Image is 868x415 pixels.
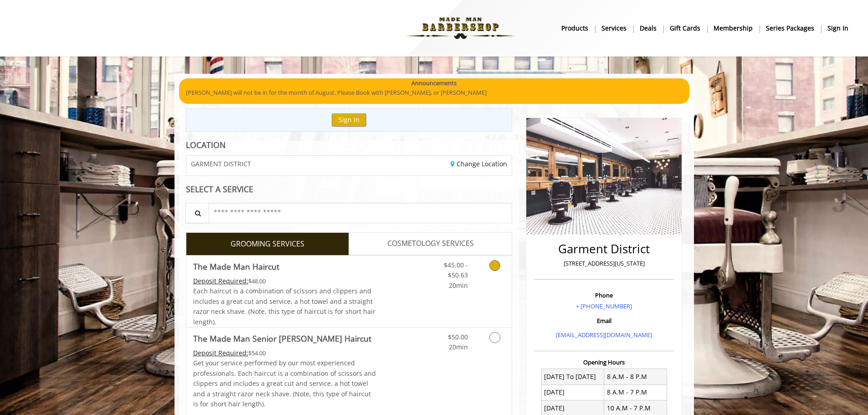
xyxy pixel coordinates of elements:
b: products [561,23,588,33]
a: ServicesServices [595,21,633,35]
span: COSMETOLOGY SERVICES [387,238,474,250]
button: Service Search [185,203,209,223]
button: Sign In [332,113,366,127]
div: $48.00 [193,276,376,286]
a: Series packagesSeries packages [760,21,821,35]
b: LOCATION [186,139,226,150]
b: Announcements [411,78,457,88]
td: 8 A.M - 8 P.M [604,369,667,384]
img: Made Man Barbershop logo [398,3,523,53]
span: Each haircut is a combination of scissors and clippers and includes a great cut and service, a ho... [193,287,375,326]
p: Get your service performed by our most experienced professionals. Each haircut is a combination o... [193,358,376,409]
a: DealsDeals [633,21,663,35]
div: $54.00 [193,348,376,358]
span: This service needs some Advance to be paid before we block your appointment [193,348,248,357]
b: The Made Man Haircut [193,260,279,273]
b: gift cards [670,23,700,33]
b: Deals [640,23,657,33]
p: [STREET_ADDRESS][US_STATE] [536,259,672,268]
td: [DATE] [541,384,604,400]
h2: Garment District [536,242,672,256]
span: $45.00 - $50.63 [444,261,468,279]
span: 20min [449,343,468,351]
a: sign insign in [821,21,855,35]
b: Services [601,23,627,33]
a: + [PHONE_NUMBER] [576,302,632,310]
h3: Opening Hours [534,359,674,365]
b: sign in [827,23,848,33]
b: Series packages [766,23,814,33]
h3: Email [536,318,672,324]
span: This service needs some Advance to be paid before we block your appointment [193,277,248,285]
div: SELECT A SERVICE [186,185,513,194]
b: Membership [714,23,753,33]
a: MembershipMembership [707,21,760,35]
b: The Made Man Senior [PERSON_NAME] Haircut [193,332,371,345]
span: GARMENT DISTRICT [191,160,251,167]
a: Change Location [451,159,507,168]
a: Gift cardsgift cards [663,21,707,35]
a: Productsproducts [555,21,595,35]
h3: Phone [536,292,672,298]
td: 8 A.M - 7 P.M [604,384,667,400]
span: GROOMING SERVICES [231,238,304,250]
td: [DATE] To [DATE] [541,369,604,384]
span: $50.00 [448,333,468,341]
span: 20min [449,281,468,290]
p: [PERSON_NAME] will not be in for the month of August. Please Book with [PERSON_NAME], or [PERSON_... [186,88,683,97]
a: [EMAIL_ADDRESS][DOMAIN_NAME] [556,331,652,339]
